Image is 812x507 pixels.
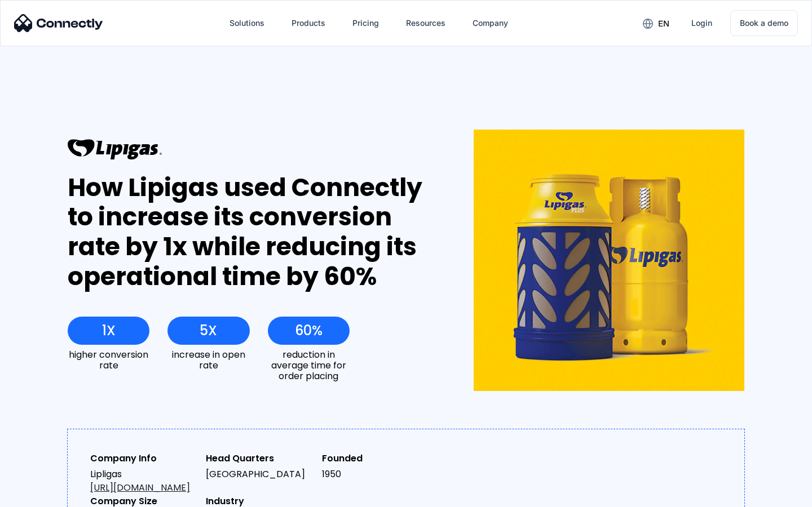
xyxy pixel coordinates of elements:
div: 5X [200,323,217,339]
div: Solutions [230,15,264,31]
div: Head Quarters [206,452,312,465]
div: Login [691,15,712,31]
div: Resources [406,15,445,31]
div: 1950 [322,468,429,481]
img: Connectly Logo [14,14,103,32]
div: [GEOGRAPHIC_DATA] [206,468,312,481]
div: Products [292,15,325,31]
div: en [658,16,669,32]
aside: Language selected: English [11,487,68,503]
div: Company Info [90,452,197,465]
a: Book a demo [730,10,798,36]
div: Founded [322,452,429,465]
div: How Lipigas used Connectly to increase its conversion rate by 1x while reducing its operational t... [68,173,433,292]
div: 1X [102,323,116,339]
div: Lipligas [90,468,197,495]
div: increase in open rate [167,349,249,371]
div: reduction in average time for order placing [268,349,350,382]
a: [URL][DOMAIN_NAME] [90,481,190,494]
div: Pricing [352,15,379,31]
a: Pricing [343,10,388,37]
a: Login [682,10,721,37]
div: higher conversion rate [68,349,149,371]
ul: Language list [23,487,68,503]
div: Company [473,15,508,31]
div: 60% [295,323,323,339]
